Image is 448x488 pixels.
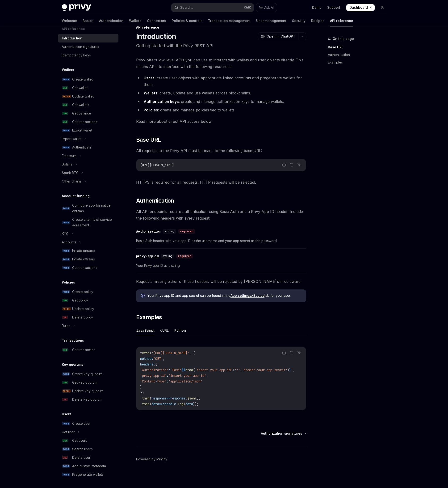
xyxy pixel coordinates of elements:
[58,201,118,215] a: POSTConfigure app for native onramp
[62,280,75,285] h5: Policies
[72,463,106,469] div: Add custom metadata
[72,217,116,228] div: Create a terms of service agreement
[163,356,165,361] span: ,
[72,248,95,254] div: Initiate onramp
[168,373,206,378] span: 'insert-your-app-id'
[83,15,93,26] a: Basics
[170,368,182,372] span: `Basic
[62,52,91,58] div: Idempotency keys
[62,4,91,11] img: dark logo
[58,84,118,92] a: GETGet wallet
[240,368,242,372] span: +
[136,278,306,285] span: Requests missing either of these headers will be rejected by [PERSON_NAME]’s middleware.
[163,402,176,406] span: console
[72,455,90,460] div: Delete user
[258,32,298,40] button: Open in ChatGPT
[206,373,208,378] span: ,
[328,51,390,59] a: Authentication
[256,3,277,12] button: Ask AI
[58,462,118,470] a: POSTAdd custom metadata
[62,103,68,107] span: GET
[171,3,254,12] button: Search...CtrlK
[147,293,301,298] span: Your Privy app ID and app secret can be found in the tab for your app.
[62,35,82,41] div: Introduction
[72,472,104,477] div: Pregenerate wallets
[185,402,193,406] span: data
[62,456,68,459] span: DEL
[242,368,287,372] span: 'insert-your-app-secret'
[178,229,195,234] div: required
[144,99,179,104] strong: Authorization keys
[142,396,150,400] span: then
[58,296,118,305] a: GETGet policy
[140,402,142,406] span: .
[62,323,70,329] div: Rules
[62,464,70,468] span: POST
[174,325,186,336] button: Python
[167,379,168,383] span: :
[327,5,340,10] a: Support
[62,161,72,167] div: Solana
[140,362,155,366] span: headers:
[72,306,94,312] div: Update policy
[164,229,174,233] span: string
[72,314,93,320] div: Delete policy
[185,396,187,400] span: .
[330,15,353,26] a: API reference
[58,34,118,42] a: Introduction
[62,249,70,253] span: POST
[62,429,75,435] div: Get user
[136,208,306,221] span: All API endpoints require authentication using Basic Auth and a Privy App ID header. Include the ...
[244,6,251,9] span: Ctrl K
[72,119,97,125] div: Get transactions
[58,453,118,462] a: DELDelete user
[150,351,151,355] span: (
[62,239,76,245] div: Accounts
[58,263,118,272] a: POSTGet transactions
[193,402,199,406] span: ));
[328,43,390,51] a: Base URL
[289,350,295,356] button: Copy the contents from the code block
[140,163,174,167] span: [URL][DOMAIN_NAME]
[136,98,306,105] li: : create and manage authorization keys to manage wallets.
[379,4,386,11] button: Toggle dark mode
[72,203,116,214] div: Configure app for native onramp
[58,255,118,263] a: POSTInitiate offramp
[58,92,118,101] a: PATCHUpdate wallet
[193,368,195,372] span: (
[151,402,159,406] span: data
[62,411,71,417] h5: Users
[58,346,118,354] a: GETGet transaction
[168,368,170,372] span: :
[136,75,306,88] li: : create user objects with appropriate linked accounts and pregenerate wallets for them.
[136,57,306,70] span: Privy offers low-level APIs you can use to interact with wallets and user objects directly. This ...
[58,75,118,84] a: POSTCreate wallet
[136,107,306,113] li: : create and manage policies tied to wallets.
[58,288,118,296] a: POSTCreate policy
[141,294,146,298] svg: Info
[99,15,123,26] a: Authentication
[58,215,118,229] a: POSTCreate a terms of service agreement
[62,207,70,210] span: POST
[58,436,118,445] a: GETGet users
[312,5,322,10] a: Demo
[58,470,118,479] a: POSTPregenerate wallets
[136,263,306,268] span: Your Privy app ID as a string.
[62,258,70,261] span: POST
[58,51,118,59] a: Idempotency keys
[58,370,118,378] a: POSTCreate key quorum
[62,266,70,270] span: POST
[136,118,306,125] span: Read more about direct API access below.
[72,265,97,271] div: Get transactions
[208,15,251,26] a: Transaction management
[136,147,306,154] span: All requests to the Privy API must be made to the following base URL:
[136,254,159,259] div: privy-app-id
[62,15,77,26] a: Welcome
[136,238,306,244] span: Basic Auth header with your app ID as the username and your app secret as the password.
[62,381,68,384] span: GET
[261,431,302,436] span: Authorization signatures
[62,170,79,176] div: Spark BTC
[62,372,70,376] span: POST
[58,313,118,322] a: DELDelete policy
[195,368,233,372] span: 'insert-your-app-id'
